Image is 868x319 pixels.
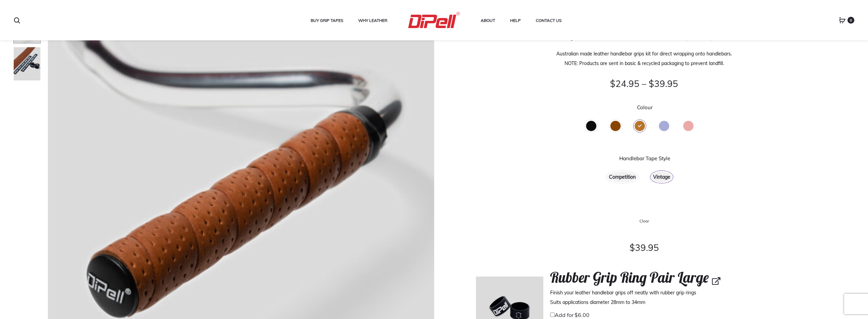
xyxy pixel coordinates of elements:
[510,16,521,25] a: Help
[311,16,343,25] a: Buy Grip Tapes
[574,311,590,318] bdi: 6.00
[847,17,854,24] span: 0
[550,288,812,310] p: Finish your leather handlebar grips off neatly with rubber grip rings Suits applications diameter...
[536,16,561,25] a: Contact Us
[574,311,578,318] span: $
[476,49,812,68] p: Australian made leather handlebar grips kit for direct wrapping onto handlebars. NOTE: Products a...
[610,78,639,89] bdi: 24.95
[550,312,555,317] input: Add for$6.00
[630,242,659,253] bdi: 39.95
[481,16,495,25] a: About
[476,23,812,40] h1: Leather Handlebar Grip Tape
[550,268,709,286] span: Rubber Grip Ring Pair Large
[630,242,635,253] span: $
[649,78,654,89] span: $
[358,16,387,25] a: Why Leather
[649,78,678,89] bdi: 39.95
[609,172,636,182] span: Competition
[619,156,670,161] label: Handlebar Tape Style
[839,17,846,23] a: 0
[610,78,616,89] span: $
[642,78,646,89] span: –
[637,105,652,110] label: Colour
[476,217,812,225] a: Clear
[550,311,590,318] label: Add for
[13,47,41,81] img: Dipell-bike-leather-upackaged-TanHeavy-102-Paul-Osta-80x100.jpg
